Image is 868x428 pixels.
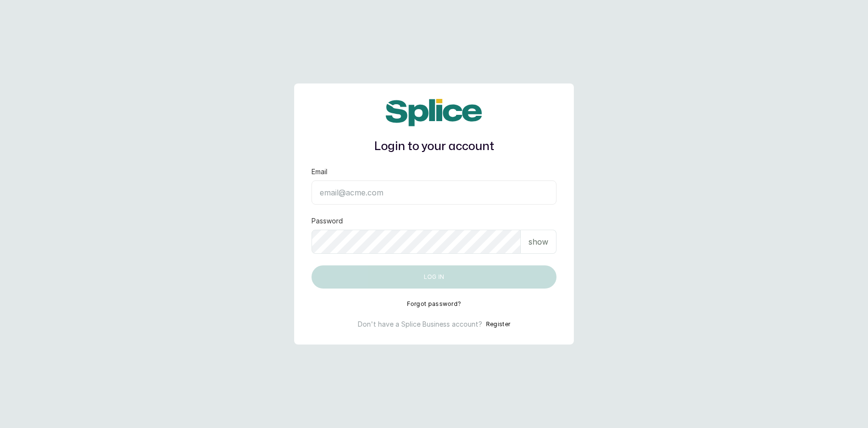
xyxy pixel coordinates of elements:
[312,265,556,289] button: Log in
[312,216,343,226] label: Password
[407,300,461,308] button: Forgot password?
[529,236,548,248] p: show
[312,138,556,155] h1: Login to your account
[358,319,482,329] p: Don't have a Splice Business account?
[312,167,327,177] label: Email
[312,180,556,205] input: email@acme.com
[486,319,510,329] button: Register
